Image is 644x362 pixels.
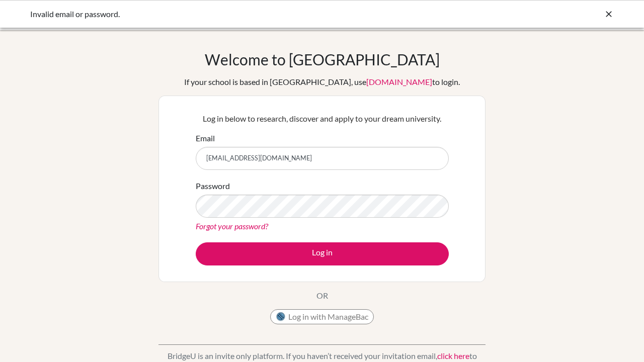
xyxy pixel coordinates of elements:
p: OR [316,290,328,302]
a: click here [437,351,469,360]
div: Invalid email or password. [30,8,463,20]
a: [DOMAIN_NAME] [366,77,432,86]
label: Email [196,132,215,144]
h1: Welcome to [GEOGRAPHIC_DATA] [205,50,440,68]
button: Log in with ManageBac [270,309,374,324]
button: Log in [196,242,449,265]
a: Forgot your password? [196,221,268,231]
div: If your school is based in [GEOGRAPHIC_DATA], use to login. [184,76,460,88]
p: Log in below to research, discover and apply to your dream university. [196,113,449,125]
label: Password [196,180,230,192]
